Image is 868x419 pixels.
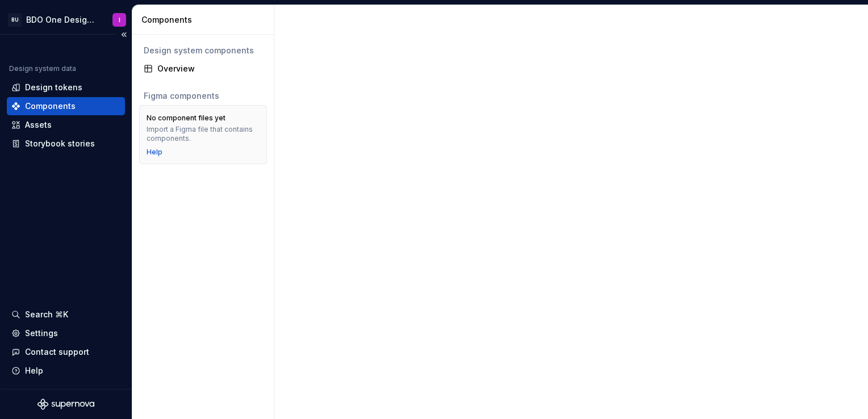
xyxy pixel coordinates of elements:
div: Design system components [144,45,262,56]
a: Overview [139,60,267,78]
div: Components [141,14,269,26]
svg: Supernova Logo [37,399,94,410]
div: Search ⌘K [25,309,68,320]
div: Figma components [144,90,262,102]
div: Design tokens [25,82,82,93]
a: Storybook stories [7,135,125,153]
button: Contact support [7,343,125,361]
div: No component files yet [147,114,226,123]
div: BU [8,13,22,27]
a: Help [147,148,162,157]
a: Design tokens [7,78,125,97]
button: Search ⌘K [7,305,125,324]
a: Assets [7,116,125,134]
div: Settings [25,328,58,339]
div: Components [25,100,76,112]
button: Help [7,362,125,380]
div: I [119,15,120,24]
div: Overview [157,63,262,74]
div: BDO One Design System [26,14,99,26]
button: Collapse sidebar [116,27,132,43]
div: Storybook stories [25,138,95,149]
a: Components [7,97,125,115]
button: BUBDO One Design SystemI [2,7,130,32]
div: Help [25,365,43,376]
a: Settings [7,324,125,342]
div: Import a Figma file that contains components. [147,125,260,143]
div: Assets [25,119,52,131]
div: Design system data [9,64,76,73]
div: Contact support [25,346,89,358]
